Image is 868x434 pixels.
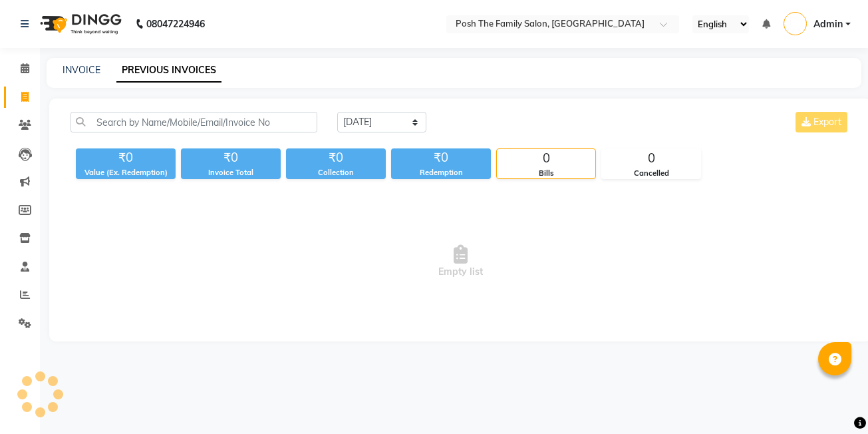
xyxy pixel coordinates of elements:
[286,148,386,167] div: ₹0
[71,112,317,132] input: Search by Name/Mobile/Email/Invoice No
[784,12,807,35] img: Admin
[497,168,595,179] div: Bills
[63,64,100,76] a: INVOICE
[76,167,176,178] div: Value (Ex. Redemption)
[286,167,386,178] div: Collection
[146,5,205,43] b: 08047224946
[813,17,843,31] span: Admin
[391,167,491,178] div: Redemption
[391,148,491,167] div: ₹0
[116,59,221,83] a: PREVIOUS INVOICES
[34,5,125,43] img: logo
[181,148,281,167] div: ₹0
[76,148,176,167] div: ₹0
[602,149,700,168] div: 0
[181,167,281,178] div: Invoice Total
[71,195,850,328] span: Empty list
[602,168,700,179] div: Cancelled
[497,149,595,168] div: 0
